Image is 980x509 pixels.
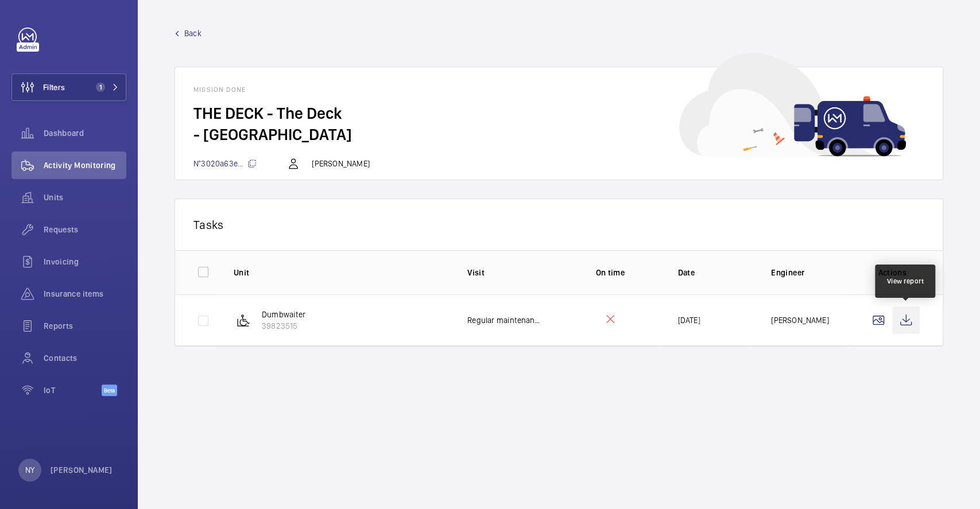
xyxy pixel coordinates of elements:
[237,313,250,327] img: platform_lift.svg
[193,103,924,124] h2: THE DECK - The Deck
[886,276,924,286] div: View report
[771,314,828,326] p: [PERSON_NAME]
[561,267,660,278] p: On time
[44,384,102,396] span: IoT
[44,224,126,235] span: Requests
[262,309,305,320] p: Dumbwaiter
[467,314,543,326] p: Regular maintenance
[679,53,906,157] img: car delivery
[51,464,113,476] p: [PERSON_NAME]
[102,384,117,396] span: Beta
[234,267,449,278] p: Unit
[44,352,126,364] span: Contacts
[771,267,846,278] p: Engineer
[193,217,924,232] p: Tasks
[25,464,34,476] p: NY
[11,73,126,101] button: Filters1
[44,160,126,171] span: Activity Monitoring
[44,192,126,203] span: Units
[677,314,700,326] p: [DATE]
[262,320,305,332] p: 39823515
[44,256,126,267] span: Invoicing
[193,124,924,145] h2: - [GEOGRAPHIC_DATA]
[96,83,105,92] span: 1
[193,159,257,168] span: N°3020a63e...
[467,267,543,278] p: Visit
[677,267,753,278] p: Date
[44,288,126,300] span: Insurance items
[44,320,126,332] span: Reports
[184,28,202,39] span: Back
[312,158,369,169] p: [PERSON_NAME]
[865,267,920,278] p: Actions
[43,81,65,93] span: Filters
[44,127,126,139] span: Dashboard
[193,86,924,94] h1: Mission done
